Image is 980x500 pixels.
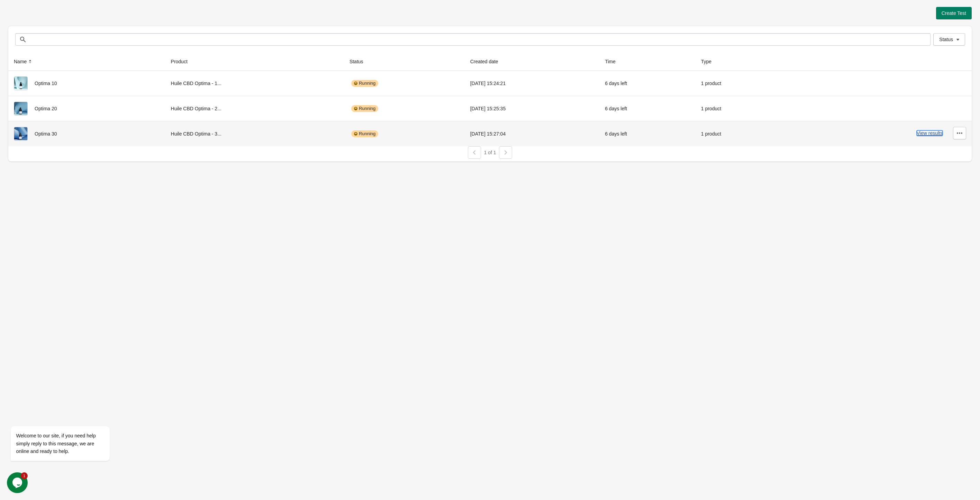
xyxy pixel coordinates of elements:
[701,76,781,90] div: 1 product
[351,130,378,137] div: Running
[351,80,378,87] div: Running
[701,102,781,115] div: 1 product
[171,102,338,115] div: Huile CBD Optima - 2...
[933,33,965,46] button: Status
[470,76,594,90] div: [DATE] 15:24:21
[171,127,338,141] div: Huile CBD Optima - 3...
[701,127,781,141] div: 1 product
[605,127,690,141] div: 6 days left
[347,55,373,68] button: Status
[351,105,378,112] div: Running
[470,102,594,115] div: [DATE] 15:25:35
[602,55,625,68] button: Time
[605,76,690,90] div: 6 days left
[936,7,972,19] button: Create Test
[942,10,966,16] span: Create Test
[168,55,197,68] button: Product
[484,150,496,155] span: 1 of 1
[7,364,131,469] iframe: chat widget
[11,55,36,68] button: Name
[35,81,57,86] span: Optima 10
[698,55,721,68] button: Type
[917,130,943,136] button: View results
[35,131,57,137] span: Optima 30
[35,106,57,111] span: Optima 20
[7,472,29,493] iframe: chat widget
[171,76,338,90] div: Huile CBD Optima - 1...
[605,102,690,115] div: 6 days left
[939,37,953,42] span: Status
[470,127,594,141] div: [DATE] 15:27:04
[468,55,508,68] button: Created date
